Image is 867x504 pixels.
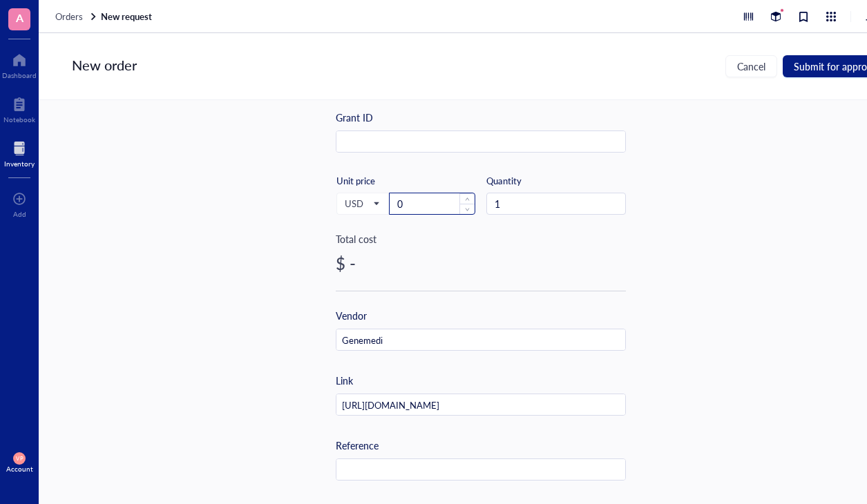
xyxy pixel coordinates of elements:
[72,55,137,77] div: New order
[6,465,33,473] div: Account
[336,110,373,125] div: Grant ID
[336,252,626,274] div: $ -
[2,49,37,79] a: Dashboard
[459,204,475,214] span: Decrease Value
[336,438,379,453] div: Reference
[16,9,23,26] span: A
[336,373,353,388] div: Link
[2,71,37,79] div: Dashboard
[345,197,379,210] span: USD
[101,10,155,23] a: New request
[16,455,23,461] span: VP
[465,197,470,202] span: up
[55,10,98,23] a: Orders
[459,193,475,204] span: Increase Value
[4,159,35,168] div: Inventory
[465,207,470,212] span: down
[13,210,26,218] div: Add
[486,175,626,187] div: Quantity
[4,137,35,168] a: Inventory
[737,61,765,72] span: Cancel
[336,308,367,323] div: Vendor
[3,93,35,124] a: Notebook
[336,175,423,187] div: Unit price
[725,55,777,77] button: Cancel
[55,10,83,23] span: Orders
[336,231,626,246] div: Total cost
[3,115,35,124] div: Notebook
